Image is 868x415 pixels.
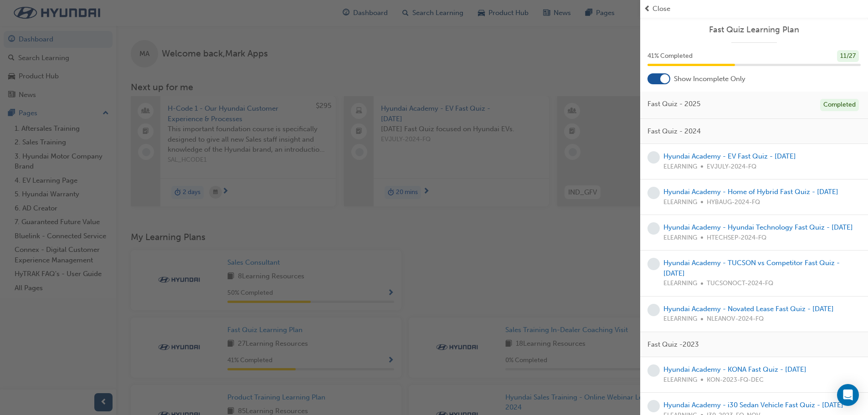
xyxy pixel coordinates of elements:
[663,305,834,313] a: Hyundai Academy - Novated Lease Fast Quiz - [DATE]
[647,364,660,377] span: learningRecordVerb_NONE-icon
[707,162,756,172] span: EVJULY-2024-FQ
[644,4,651,14] span: prev-icon
[707,233,766,243] span: HTECHSEP-2024-FQ
[663,365,806,374] a: Hyundai Academy - KONA Fast Quiz - [DATE]
[663,259,840,277] a: Hyundai Academy - TUCSON vs Competitor Fast Quiz - [DATE]
[647,187,660,199] span: learningRecordVerb_NONE-icon
[652,4,670,14] span: Close
[663,162,697,172] span: ELEARNING
[663,278,697,289] span: ELEARNING
[647,222,660,235] span: learningRecordVerb_NONE-icon
[647,51,693,61] span: 41 % Completed
[707,314,764,324] span: NLEANOV-2024-FQ
[837,384,859,406] div: Open Intercom Messenger
[663,152,796,160] a: Hyundai Academy - EV Fast Quiz - [DATE]
[663,401,843,409] a: Hyundai Academy - i30 Sedan Vehicle Fast Quiz - [DATE]
[707,197,760,208] span: HYBAUG-2024-FQ
[644,4,864,14] button: prev-iconClose
[647,25,861,35] a: Fast Quiz Learning Plan
[663,197,697,208] span: ELEARNING
[647,339,699,350] span: Fast Quiz -2023
[647,126,701,137] span: Fast Quiz - 2024
[663,223,853,231] a: Hyundai Academy - Hyundai Technology Fast Quiz - [DATE]
[647,99,700,109] span: Fast Quiz - 2025
[647,151,660,164] span: learningRecordVerb_NONE-icon
[647,400,660,412] span: learningRecordVerb_NONE-icon
[663,314,697,324] span: ELEARNING
[707,278,773,289] span: TUCSONOCT-2024-FQ
[837,50,859,62] div: 11 / 27
[647,258,660,270] span: learningRecordVerb_NONE-icon
[674,74,745,84] span: Show Incomplete Only
[820,99,859,111] div: Completed
[647,304,660,316] span: learningRecordVerb_NONE-icon
[707,375,764,385] span: KON-2023-FQ-DEC
[663,233,697,243] span: ELEARNING
[663,188,838,196] a: Hyundai Academy - Home of Hybrid Fast Quiz - [DATE]
[663,375,697,385] span: ELEARNING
